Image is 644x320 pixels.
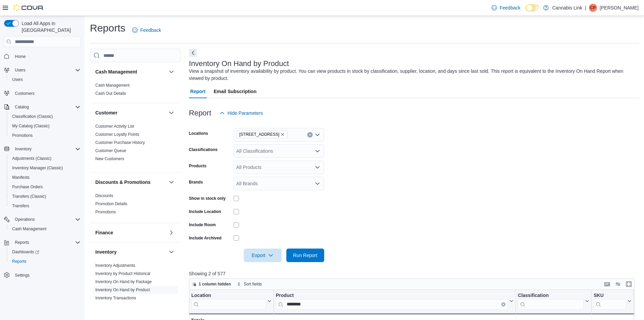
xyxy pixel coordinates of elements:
[189,49,197,57] button: Next
[95,209,116,215] span: Promotions
[95,229,113,236] h3: Finance
[9,76,25,84] a: Users
[12,89,80,98] span: Customers
[9,183,46,191] a: Purchase Orders
[7,247,83,257] a: Dashboards
[12,215,80,223] span: Operations
[9,202,32,210] a: Transfers
[12,52,28,61] a: Home
[14,4,44,11] img: Cova
[7,154,83,163] button: Adjustments (Classic)
[9,192,49,200] a: Transfers (Classic)
[7,121,83,131] button: My Catalog (Classic)
[1,65,83,75] button: Users
[12,114,53,119] span: Classification (Classic)
[95,287,150,292] a: Inventory On Hand by Product
[15,67,25,73] span: Users
[594,293,631,310] button: SKU
[7,163,83,173] button: Inventory Manager (Classic)
[500,4,520,11] span: Feedback
[189,270,639,277] p: Showing 2 of 577
[95,271,150,276] a: Inventory by Product Historical
[95,201,127,206] a: Promotion Details
[9,257,29,265] a: Reports
[9,173,32,182] a: Manifests
[95,179,150,186] h3: Discounts & Promotions
[12,259,26,264] span: Reports
[501,302,505,306] button: Clear input
[15,146,31,152] span: Inventory
[526,4,540,12] input: Dark Mode
[189,209,221,214] label: Include Location
[90,21,125,35] h1: Reports
[95,193,113,198] a: Discounts
[281,132,285,136] button: Remove 1225 Wonderland Road North from selection in this group
[9,112,56,121] a: Classification (Classic)
[12,66,28,74] button: Users
[1,270,83,280] button: Settings
[12,89,37,98] a: Customers
[7,173,83,182] button: Manifests
[12,156,51,161] span: Adjustments (Classic)
[15,54,26,59] span: Home
[129,23,164,37] a: Feedback
[12,103,31,111] button: Catalog
[603,280,611,288] button: Keyboard shortcuts
[9,76,80,84] span: Users
[189,235,221,241] label: Include Archived
[518,293,584,310] div: Classification
[189,179,203,185] label: Brands
[12,194,46,199] span: Transfers (Classic)
[167,68,175,76] button: Cash Management
[315,165,320,170] button: Open list of options
[12,203,29,209] span: Transfers
[585,4,586,12] p: |
[7,257,83,266] button: Reports
[189,109,211,117] h3: Report
[191,293,266,299] div: Location
[189,280,234,288] button: 1 column hidden
[95,295,136,301] span: Inventory Transactions
[1,51,83,61] button: Home
[315,148,320,154] button: Open list of options
[95,156,124,161] a: New Customers
[140,27,161,34] span: Feedback
[12,249,39,255] span: Dashboards
[95,279,152,284] a: Inventory On Hand by Package
[228,110,263,116] span: Hide Parameters
[7,112,83,121] button: Classification (Classic)
[293,252,317,259] span: Run Report
[191,293,266,310] div: Location
[12,66,80,74] span: Users
[1,238,83,247] button: Reports
[95,210,116,214] a: Promotions
[191,293,271,310] button: Location
[286,249,324,262] button: Run Report
[7,131,83,140] button: Promotions
[1,88,83,98] button: Customers
[95,140,145,145] a: Customer Purchase History
[217,106,266,120] button: Hide Parameters
[552,4,582,12] p: Cannabis Link
[15,273,29,278] span: Settings
[9,164,80,172] span: Inventory Manager (Classic)
[15,217,35,222] span: Operations
[190,85,206,98] span: Report
[15,91,34,96] span: Customers
[95,179,166,186] button: Discounts & Promotions
[1,102,83,112] button: Catalog
[236,131,288,138] span: 1225 Wonderland Road North
[600,4,639,12] p: [PERSON_NAME]
[95,68,166,75] button: Cash Management
[189,131,208,136] label: Locations
[1,215,83,224] button: Operations
[594,293,626,310] div: SKU URL
[12,77,23,82] span: Users
[95,109,166,116] button: Customer
[95,91,126,96] a: Cash Out Details
[625,280,633,288] button: Enter fullscreen
[315,181,320,186] button: Open list of options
